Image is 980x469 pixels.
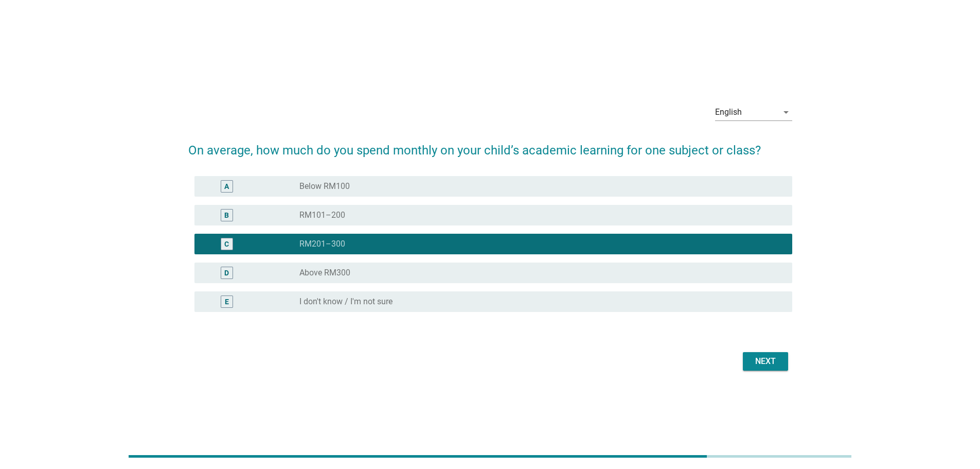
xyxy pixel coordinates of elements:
label: RM101–200 [299,210,345,220]
label: I don't know / I'm not sure [299,297,393,307]
label: RM201–300 [299,239,345,249]
div: D [224,267,229,278]
div: Next [751,355,780,368]
h2: On average, how much do you spend monthly on your child’s academic learning for one subject or cl... [188,131,792,160]
i: arrow_drop_down [780,106,792,118]
label: Above RM300 [299,268,350,278]
div: English [715,108,742,117]
button: Next [743,352,788,371]
div: E [225,296,229,307]
div: B [224,210,229,220]
label: Below RM100 [299,181,350,192]
div: C [224,238,229,249]
div: A [224,181,229,192]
